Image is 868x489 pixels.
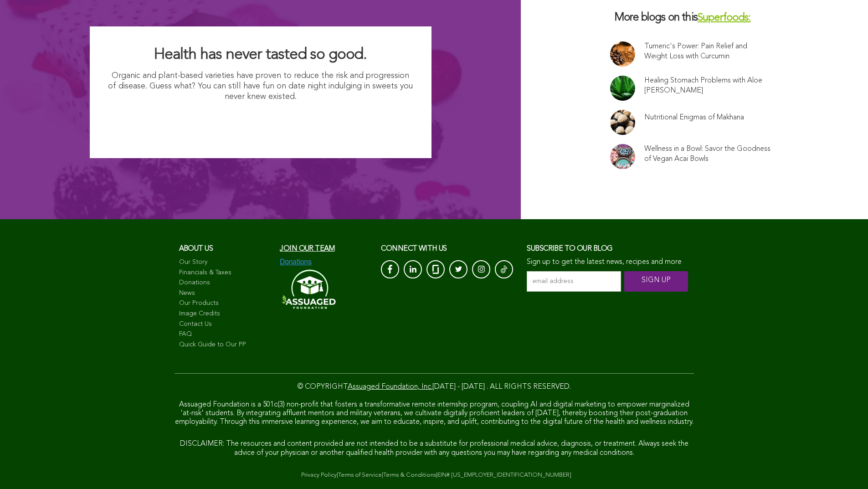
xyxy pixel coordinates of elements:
[108,45,413,65] h2: Health has never tasted so good.
[179,340,271,350] a: Quick Guide to Our PP
[175,401,693,426] span: Assuaged Foundation is a 501c(3) non-profit that fosters a transformative remote internship progr...
[432,265,439,274] img: glassdoor_White
[527,258,689,267] p: Sign up to get the latest news, recipes and more
[644,76,771,96] a: Healing Stomach Problems with Aloe [PERSON_NAME]
[179,309,271,319] a: Image Credits
[624,271,688,292] input: SIGN UP
[822,445,868,489] iframe: Chat Widget
[644,113,744,123] a: Nutritional Enigmas of Makhana
[180,440,688,456] span: DISCLAIMER: The resources and content provided are not intended to be a substitute for profession...
[108,71,413,103] p: Organic and plant-based varieties have proven to reduce the risk and progression of disease. Gues...
[338,472,382,478] a: Terms of Service
[610,11,779,25] h3: More blogs on this
[179,245,213,252] span: About us
[501,265,507,274] img: Tik-Tok-Icon
[383,472,436,478] a: Terms & Conditions
[179,299,271,308] a: Our Products
[179,320,271,329] a: Contact Us
[301,472,337,478] a: Privacy Policy
[644,41,771,62] a: Tumeric's Power: Pain Relief and Weight Loss with Curcumin
[179,330,271,339] a: FAQ
[527,242,689,256] h3: Subscribe to our blog
[644,144,771,164] a: Wellness in a Bowl: Savor the Goodness of Vegan Acai Bowls
[171,107,350,140] img: I Want Organic Shopping For Less
[348,383,432,391] a: Assuaged Foundation, Inc.
[179,289,271,298] a: News
[179,268,271,278] a: Financials & Taxes
[179,278,271,288] a: Donations
[280,267,336,312] img: Assuaged-Foundation-Logo-White
[175,471,694,480] div: | | |
[381,245,447,252] span: CONNECT with us
[698,13,751,23] a: Superfoods:
[280,245,334,252] a: Join our team
[179,258,271,267] a: Our Story
[437,472,571,478] a: EIN# [US_EMPLOYER_IDENTIFICATION_NUMBER]
[527,271,621,292] input: email address
[298,383,571,391] span: © COPYRIGHT [DATE] - [DATE] . ALL RIGHTS RESERVED.
[280,258,312,266] img: Donations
